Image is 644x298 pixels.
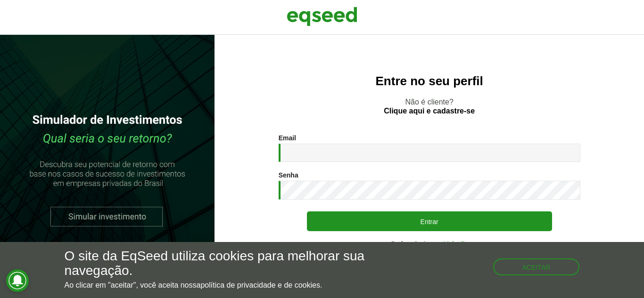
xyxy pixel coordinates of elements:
[444,241,469,247] a: LinkedIn
[233,74,625,88] h2: Entre no seu perfil
[493,258,580,275] button: Aceitar
[287,5,357,28] img: EqSeed Logo
[384,107,475,115] a: Clique aqui e cadastre-se
[279,135,296,141] label: Email
[65,249,374,278] h5: O site da EqSeed utiliza cookies para melhorar sua navegação.
[279,241,580,247] div: Ou faça login com
[65,281,374,290] p: Ao clicar em "aceitar", você aceita nossa .
[233,97,625,115] p: Não é cliente?
[279,172,298,178] label: Senha
[200,282,320,289] a: política de privacidade e de cookies
[307,211,552,231] button: Entrar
